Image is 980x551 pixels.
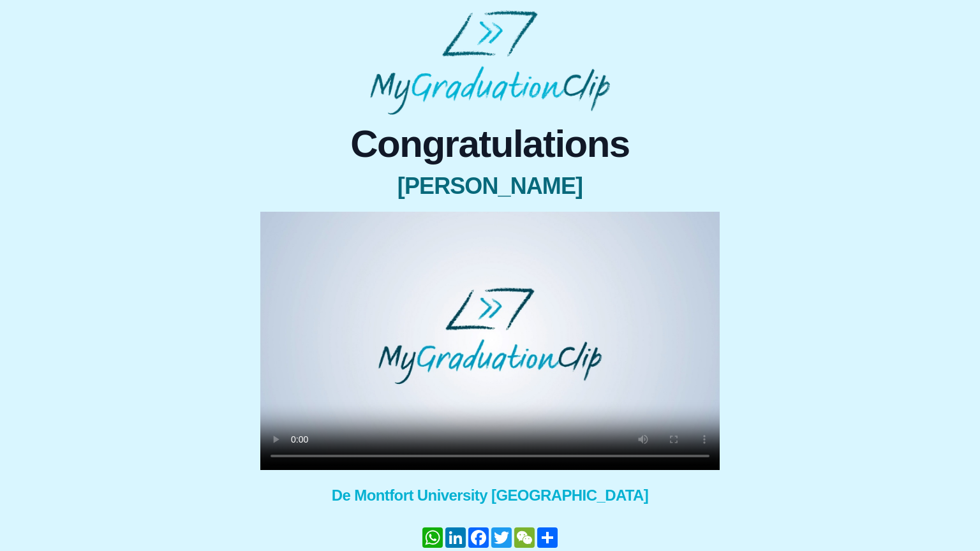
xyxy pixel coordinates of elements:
[260,485,720,506] span: De Montfort University [GEOGRAPHIC_DATA]
[536,527,559,548] a: Share
[513,527,536,548] a: WeChat
[421,527,444,548] a: WhatsApp
[444,527,467,548] a: LinkedIn
[490,527,513,548] a: Twitter
[467,527,490,548] a: Facebook
[260,125,720,163] span: Congratulations
[370,10,610,115] img: MyGraduationClip
[260,173,720,199] span: [PERSON_NAME]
